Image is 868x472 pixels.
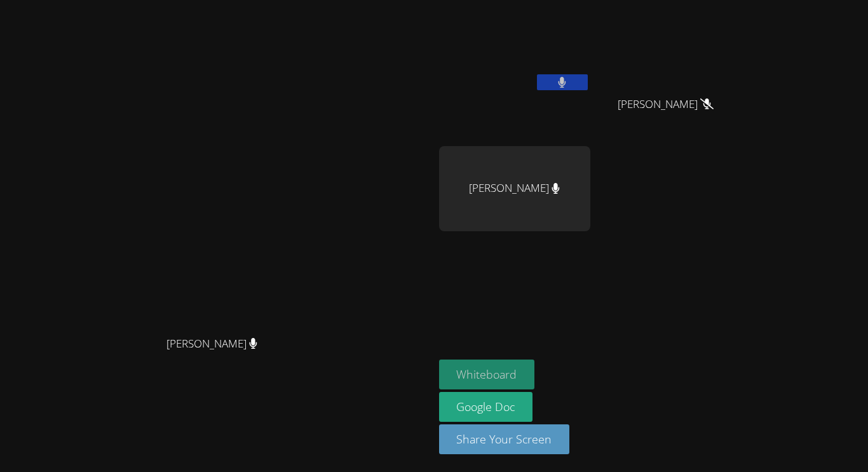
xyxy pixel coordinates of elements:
[439,392,533,422] a: Google Doc
[439,146,590,231] div: [PERSON_NAME]
[439,360,535,389] button: Whiteboard
[439,424,570,454] button: Share Your Screen
[618,95,714,114] span: [PERSON_NAME]
[166,335,257,353] span: [PERSON_NAME]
